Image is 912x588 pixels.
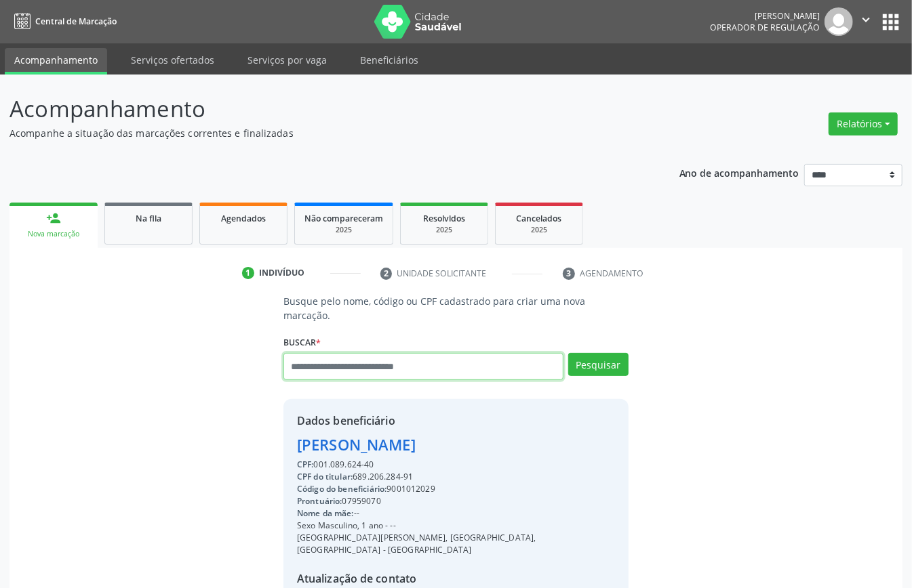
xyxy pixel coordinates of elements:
[297,495,342,507] span: Prontuário:
[853,7,879,36] button: 
[568,353,629,376] button: Pesquisar
[829,112,898,135] button: Relatórios
[259,267,304,279] div: Indivíduo
[5,48,107,75] a: Acompanhamento
[297,483,386,495] span: Código do beneficiário:
[858,12,873,27] i: 
[297,459,615,471] div: 001.089.624-40
[679,164,799,181] p: Ano de acompanhamento
[46,211,61,226] div: person_add
[121,48,224,72] a: Serviços ofertados
[517,213,562,224] span: Cancelados
[297,413,615,429] div: Dados beneficiário
[283,294,629,322] p: Busque pelo nome, código ou CPF cadastrado para criar uma nova marcação.
[410,225,478,235] div: 2025
[297,507,354,519] span: Nome da mãe:
[297,570,615,587] div: Atualização de contato
[297,434,615,456] div: [PERSON_NAME]
[304,225,383,235] div: 2025
[825,7,853,36] img: img
[505,225,573,235] div: 2025
[710,22,820,33] span: Operador de regulação
[9,10,117,33] a: Central de Marcação
[19,229,88,239] div: Nova marcação
[9,126,635,140] p: Acompanhe a situação das marcações correntes e finalizadas
[242,267,254,279] div: 1
[221,213,266,224] span: Agendados
[136,213,161,224] span: Na fila
[297,471,353,482] span: CPF do titular:
[238,48,336,72] a: Serviços por vaga
[9,92,635,126] p: Acompanhamento
[351,48,428,72] a: Beneficiários
[297,459,314,470] span: CPF:
[297,495,615,507] div: 07959070
[297,520,615,532] div: Sexo Masculino, 1 ano - --
[35,16,117,27] span: Central de Marcação
[423,213,465,224] span: Resolvidos
[879,10,903,34] button: apps
[710,10,820,22] div: [PERSON_NAME]
[297,507,615,520] div: --
[304,213,383,224] span: Não compareceram
[297,483,615,495] div: 9001012029
[297,532,615,556] div: [GEOGRAPHIC_DATA][PERSON_NAME], [GEOGRAPHIC_DATA], [GEOGRAPHIC_DATA] - [GEOGRAPHIC_DATA]
[297,471,615,483] div: 689.206.284-91
[283,332,321,353] label: Buscar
